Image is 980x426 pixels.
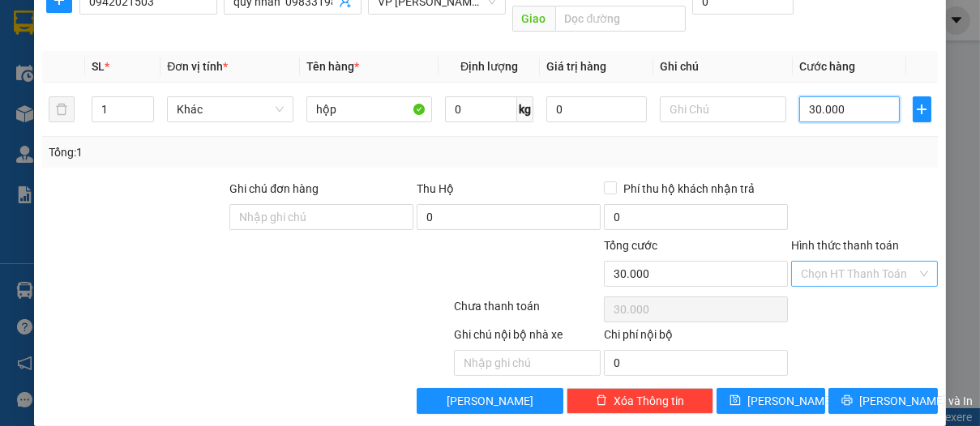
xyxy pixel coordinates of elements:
button: printer[PERSON_NAME] và In [828,388,938,414]
span: [PERSON_NAME] và In [859,392,973,410]
span: save [730,394,741,407]
span: Tên hàng [306,60,359,73]
label: Hình thức thanh toán [791,239,899,252]
button: deleteXóa Thông tin [567,388,713,414]
span: Khác [177,97,283,121]
input: Ghi Chú [660,96,785,122]
span: Tổng cước [604,239,657,252]
span: Đơn vị tính [167,60,228,73]
button: save[PERSON_NAME] [717,388,826,414]
span: [PERSON_NAME] [447,392,533,410]
span: SL [92,60,105,73]
input: 0 [546,96,647,122]
span: Thu Hộ [417,182,454,195]
div: Chi phí nội bộ [604,326,788,350]
input: Ghi chú đơn hàng [229,204,413,230]
span: [PERSON_NAME] [747,392,834,410]
button: plus [913,96,931,122]
span: Cước hàng [799,60,855,73]
span: Giao [512,6,555,32]
div: Ghi chú nội bộ nhà xe [454,326,601,350]
button: [PERSON_NAME] [417,388,563,414]
button: delete [49,96,75,122]
div: Chưa thanh toán [452,297,602,326]
span: Phí thu hộ khách nhận trả [617,180,761,198]
span: Giá trị hàng [546,60,606,73]
span: kg [517,96,533,122]
span: plus [914,103,931,116]
label: Ghi chú đơn hàng [229,182,319,195]
div: Tổng: 1 [49,143,379,161]
span: Xóa Thông tin [614,392,684,410]
input: Nhập ghi chú [454,350,601,376]
input: VD: Bàn, Ghế [306,96,432,122]
th: Ghi chú [653,51,792,83]
span: Định lượng [460,60,518,73]
input: Dọc đường [555,6,686,32]
span: delete [596,394,607,407]
span: printer [841,394,853,407]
